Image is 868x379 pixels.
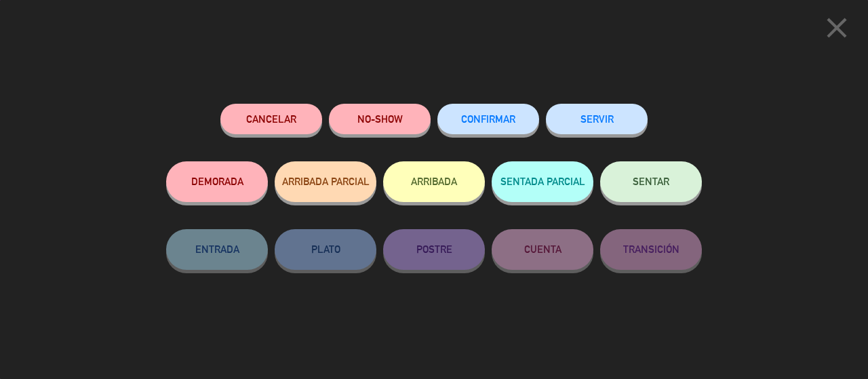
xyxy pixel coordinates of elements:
button: POSTRE [383,229,485,270]
button: SENTADA PARCIAL [492,161,593,202]
button: CUENTA [492,229,593,270]
button: NO-SHOW [329,104,431,134]
button: ENTRADA [166,229,268,270]
span: ARRIBADA PARCIAL [282,176,370,187]
button: ARRIBADA PARCIAL [275,161,376,202]
button: ARRIBADA [383,161,485,202]
button: Cancelar [220,104,322,134]
button: CONFIRMAR [437,104,539,134]
button: PLATO [275,229,376,270]
i: close [820,11,854,45]
button: close [816,10,858,50]
span: SENTAR [633,176,669,187]
button: SERVIR [546,104,648,134]
button: SENTAR [600,161,702,202]
span: CONFIRMAR [461,113,515,125]
button: DEMORADA [166,161,268,202]
button: TRANSICIÓN [600,229,702,270]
